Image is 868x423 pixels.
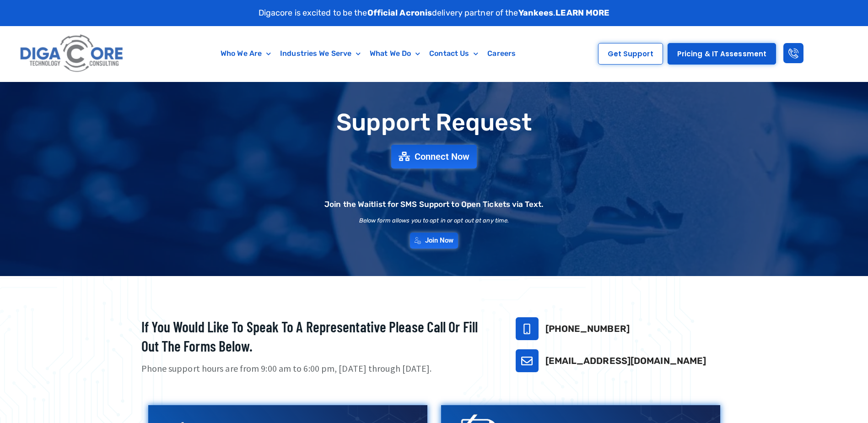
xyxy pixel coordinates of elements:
[275,43,365,64] a: Industries We Serve
[17,31,127,77] img: Digacore logo 1
[410,233,458,249] a: Join Now
[259,7,610,19] p: Digacore is excited to be the delivery partner of the .
[598,43,663,65] a: Get Support
[516,349,539,372] a: support@digacore.com
[516,317,539,340] a: 732-646-5725
[141,317,493,355] h2: If you would like to speak to a representative please call or fill out the forms below.
[367,8,432,18] strong: Official Acronis
[141,362,493,375] p: Phone support hours are from 9:00 am to 6:00 pm, [DATE] through [DATE].
[119,109,750,136] h1: Support Request
[545,323,630,334] a: [PHONE_NUMBER]
[608,50,653,57] span: Get Support
[518,8,554,18] strong: Yankees
[677,50,766,57] span: Pricing & IT Assessment
[391,145,477,168] a: Connect Now
[425,237,454,244] span: Join Now
[216,43,275,64] a: Who We Are
[415,152,469,161] span: Connect Now
[324,201,544,208] h2: Join the Waitlist for SMS Support to Open Tickets via Text.
[668,43,776,65] a: Pricing & IT Assessment
[555,8,609,18] a: LEARN MORE
[365,43,425,64] a: What We Do
[171,43,566,64] nav: Menu
[425,43,483,64] a: Contact Us
[483,43,520,64] a: Careers
[545,355,706,366] a: [EMAIL_ADDRESS][DOMAIN_NAME]
[359,217,509,223] h2: Below form allows you to opt in or opt out at any time.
